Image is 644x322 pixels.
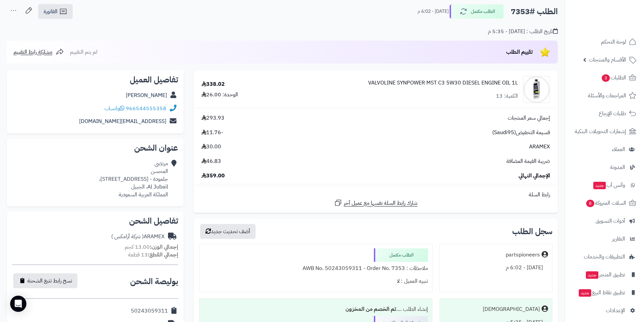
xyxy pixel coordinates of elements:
[488,28,558,35] div: تاريخ الطلب : [DATE] - 5:35 م
[79,117,166,125] a: [EMAIL_ADDRESS][DOMAIN_NAME]
[111,232,144,241] span: ( شركة أرامكس )
[569,123,640,140] a: إشعارات التحويلات البنكية
[111,233,165,241] div: ARAMEX
[201,91,238,99] div: الوحدة: 26.00
[512,227,552,236] h3: سجل الطلب
[201,114,224,122] span: 293.93
[523,76,550,103] img: 1755668038-410HcnKcnHL._UF1000,1000_QL80_-90x90.jpg
[344,199,418,207] span: شارك رابط السلة نفسها مع عميل آخر
[70,48,97,56] span: لم يتم التقييم
[334,199,418,207] a: شارك رابط السلة نفسها مع عميل آخر
[99,160,168,198] div: مرتضى المحسن جلمودة - [STREET_ADDRESS]، Al Jubail، الجبيل المملكة العربية السعودية
[569,70,640,86] a: الطلبات3
[610,163,625,172] span: المدونة
[38,4,73,19] a: الفاتورة
[148,251,178,259] strong: إجمالي القطع:
[598,19,638,33] img: logo-2.png
[201,157,221,165] span: 46.83
[444,261,548,274] div: [DATE] - 6:02 م
[201,80,225,88] div: 338.02
[529,143,550,151] span: ARAMEX
[204,303,428,316] div: إنشاء الطلب ....
[126,91,167,99] a: [PERSON_NAME]
[601,37,626,47] span: لوحة التحكم
[150,243,178,251] strong: إجمالي الوزن:
[569,159,640,175] a: المدونة
[569,34,640,50] a: لوحة التحكم
[569,231,640,247] a: التقارير
[508,114,550,122] span: إجمالي سعر المنتجات
[131,307,168,315] div: 50243059311
[569,267,640,283] a: تطبيق المتجرجديد
[368,79,518,87] a: VALVOLINE SYNPOWER MST C3 5W30 DIESEL ENGINE OIL 1L
[519,172,550,180] span: الإجمالي النهائي
[599,109,626,118] span: طلبات الإرجاع
[589,55,626,65] span: الأقسام والمنتجات
[128,251,178,259] small: 13 قطعة
[596,216,625,226] span: أدوات التسويق
[569,249,640,265] a: التطبيقات والخدمات
[130,277,178,286] h2: بوليصة الشحن
[450,4,504,19] button: الطلب مكتمل
[569,88,640,104] a: المراجعات والأسئلة
[104,104,124,113] a: واتساب
[345,305,396,313] b: تم الخصم من المخزون
[569,302,640,319] a: الإعدادات
[506,157,550,165] span: ضريبة القيمة المضافة
[200,224,256,239] button: أضف تحديث جديد
[569,284,640,301] a: تطبيق نقاط البيعجديد
[602,74,610,82] span: 3
[374,248,428,262] div: الطلب مكتمل
[569,177,640,193] a: وآتس آبجديد
[204,275,428,288] div: تنبيه العميل : لا
[584,252,625,262] span: التطبيقات والخدمات
[44,7,57,16] span: الفاتورة
[14,48,52,56] span: مشاركة رابط التقييم
[593,182,606,189] span: جديد
[10,296,26,312] div: Open Intercom Messenger
[578,288,625,297] span: تطبيق نقاط البيع
[492,129,550,137] span: قسيمة التخفيض(Saudi95)
[12,76,178,84] h2: تفاصيل العميل
[13,273,77,288] button: نسخ رابط تتبع الشحنة
[204,262,428,275] div: ملاحظات : AWB No. 50243059311 - Order No. 7353
[588,91,626,100] span: المراجعات والأسئلة
[12,217,178,225] h2: تفاصيل الشحن
[586,200,594,207] span: 8
[418,8,449,15] small: [DATE] - 6:02 م
[496,92,518,100] div: الكمية: 13
[593,180,625,190] span: وآتس آب
[601,73,626,82] span: الطلبات
[126,104,166,113] a: 966544555358
[569,141,640,157] a: العملاء
[196,191,555,199] div: رابط السلة
[586,271,598,279] span: جديد
[201,172,225,180] span: 359.00
[125,243,178,251] small: 13.00 كجم
[14,48,64,56] a: مشاركة رابط التقييم
[506,48,533,56] span: تقييم الطلب
[483,305,540,313] div: [DEMOGRAPHIC_DATA]
[606,306,625,315] span: الإعدادات
[506,251,540,259] div: partspioneers
[201,143,221,151] span: 30.00
[569,213,640,229] a: أدوات التسويق
[585,270,625,279] span: تطبيق المتجر
[612,234,625,244] span: التقارير
[511,5,558,19] h2: الطلب #7353
[575,127,626,136] span: إشعارات التحويلات البنكية
[612,145,625,154] span: العملاء
[569,105,640,122] a: طلبات الإرجاع
[579,289,591,297] span: جديد
[586,198,626,208] span: السلات المتروكة
[27,277,72,285] span: نسخ رابط تتبع الشحنة
[12,144,178,152] h2: عنوان الشحن
[569,195,640,211] a: السلات المتروكة8
[201,129,223,137] span: -11.76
